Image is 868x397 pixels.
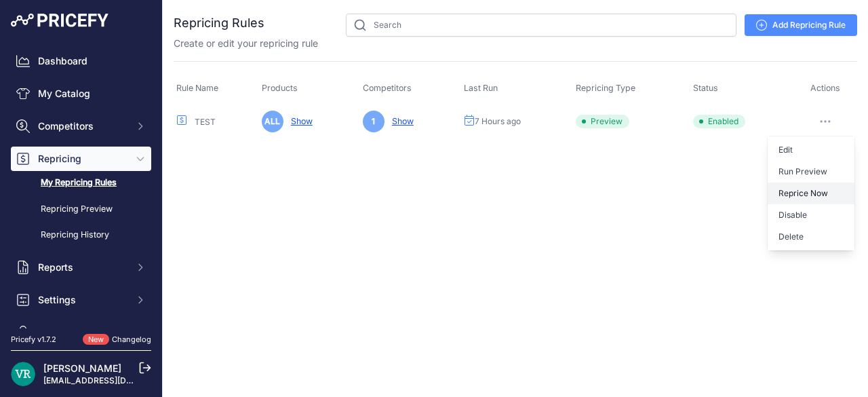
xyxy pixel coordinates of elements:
[38,326,127,339] span: My Account
[745,14,857,36] a: Add Repricing Rule
[11,334,56,345] div: Pricefy v1.7.2
[363,111,384,132] span: 1
[11,14,108,27] img: Pricefy Logo
[11,197,151,221] a: Repricing Preview
[768,226,854,248] button: Delete
[38,293,127,307] span: Settings
[11,81,151,106] a: My Catalog
[38,119,127,133] span: Competitors
[810,83,840,93] span: Actions
[464,83,498,93] span: Last Run
[576,115,629,128] span: Preview
[11,288,151,312] button: Settings
[346,14,736,37] input: Search
[363,83,412,93] span: Competitors
[11,255,151,280] button: Reports
[387,116,414,126] a: Show
[693,115,745,128] span: Enabled
[11,320,151,345] button: My Account
[11,223,151,247] a: Repricing History
[262,83,298,93] span: Products
[11,49,151,73] a: Dashboard
[174,14,264,33] h2: Repricing Rules
[174,37,318,50] p: Create or edit your repricing rule
[768,204,854,226] button: Disable
[475,116,521,127] span: 7 Hours ago
[43,362,121,374] a: [PERSON_NAME]
[768,161,854,183] button: Run Preview
[262,111,283,132] span: ALL
[195,117,216,127] a: TEST
[176,83,218,93] span: Rule Name
[11,171,151,195] a: My Repricing Rules
[112,335,151,344] a: Changelog
[768,139,854,161] a: Edit
[38,152,127,166] span: Repricing
[11,114,151,138] button: Competitors
[768,183,854,204] button: Reprice Now
[285,116,313,126] a: Show
[43,375,185,385] a: [EMAIL_ADDRESS][DOMAIN_NAME]
[83,334,109,345] span: New
[576,83,635,93] span: Repricing Type
[38,261,127,274] span: Reports
[11,147,151,171] button: Repricing
[693,83,718,93] span: Status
